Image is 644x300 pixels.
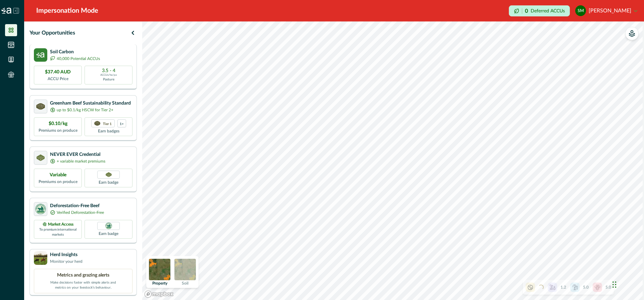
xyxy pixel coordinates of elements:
[57,107,113,113] p: up to $0.1/kg HSCW for Tier 2+
[583,284,589,290] p: 5.0
[174,259,196,280] img: soil preview
[50,258,83,264] p: Monitor your herd
[525,8,528,14] p: 0
[48,221,73,227] p: Market Access
[39,179,77,185] p: Premiums on produce
[30,29,75,37] p: Your Opportunities
[103,121,112,126] p: Tier 1
[98,127,119,134] p: Earn badges
[575,3,637,19] button: Steve Le Moenic[PERSON_NAME]
[39,127,77,133] p: Premiums on produce
[94,121,100,126] img: certification logo
[100,73,117,77] p: ACCUs/ha/pa
[102,68,115,73] p: 3.5 - 4
[142,21,643,300] canvas: Map
[612,275,616,295] div: Drag
[57,272,109,279] p: Metrics and grazing alerts
[36,6,98,16] div: Impersonation Mode
[38,227,77,237] p: To premium international markets
[50,151,105,158] p: NEVER EVER Credential
[37,155,45,161] img: certification logo
[48,76,68,82] p: ACCU Price
[99,179,118,185] p: Earn badge
[57,209,104,216] p: Verified Deforestation-Free
[57,56,100,62] p: 40,000 Potential ACCUs
[144,290,174,298] a: Mapbox logo
[50,251,83,258] p: Herd Insights
[1,8,11,14] img: Logo
[605,284,611,290] p: 5.0
[531,8,565,13] p: Deferred ACCUs
[120,121,124,126] p: 1+
[57,158,105,164] p: + variable market premiums
[103,77,114,82] p: Pasture
[50,100,131,107] p: Greenham Beef Sustainability Standard
[105,222,113,230] img: DFB badge
[182,281,189,285] p: Soil
[34,203,47,216] img: certification logo
[152,281,167,285] p: Property
[50,279,117,290] p: Make decisions faster with simple alerts and metrics on your livestock’s behaviour.
[36,103,45,110] img: certification logo
[117,119,126,127] div: more credentials avaialble
[49,120,67,127] p: $0.10/kg
[45,69,71,76] p: $37.40 AUD
[50,49,100,56] p: Soil Carbon
[610,268,644,300] iframe: Chat Widget
[560,284,566,290] p: 1.2
[149,259,170,280] img: property preview
[106,172,112,177] img: Greenham NEVER EVER certification badge
[50,202,104,209] p: Deforestation-Free Beef
[99,230,118,237] p: Earn badge
[50,172,66,179] p: Variable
